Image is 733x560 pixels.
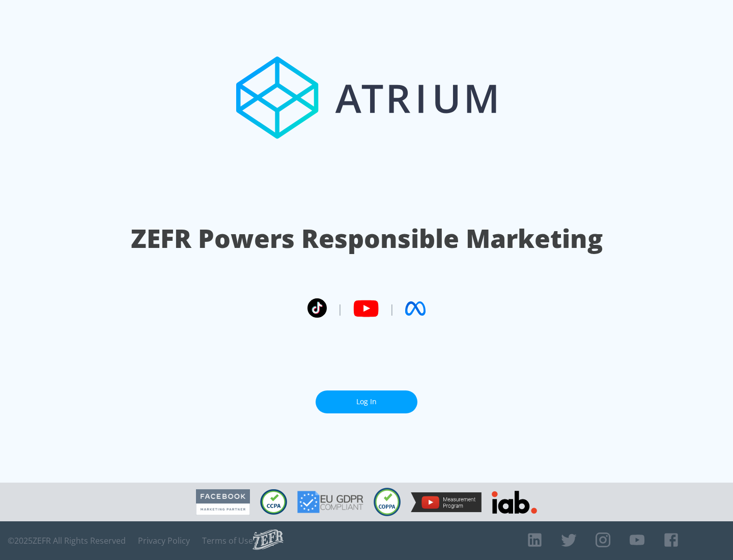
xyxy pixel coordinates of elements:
span: | [337,301,343,316]
img: GDPR Compliant [297,491,363,513]
img: YouTube Measurement Program [411,492,482,512]
a: Log In [316,390,417,413]
img: COPPA Compliant [374,488,401,516]
a: Terms of Use [202,536,253,546]
h1: ZEFR Powers Responsible Marketing [131,221,603,256]
img: CCPA Compliant [260,489,287,515]
img: Facebook Marketing Partner [196,489,250,515]
span: © 2025 ZEFR All Rights Reserved [8,536,126,546]
img: IAB [492,491,537,514]
a: Privacy Policy [138,536,190,546]
span: | [389,301,395,316]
